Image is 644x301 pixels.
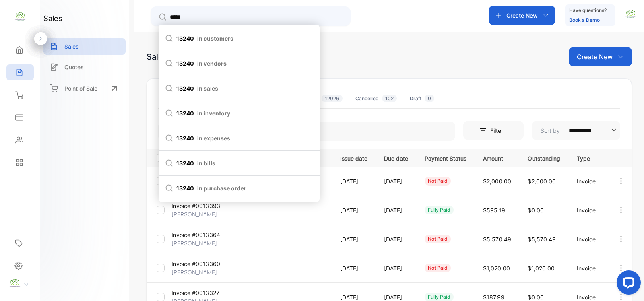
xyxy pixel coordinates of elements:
p: Invoice [577,206,601,214]
span: in customers [197,34,233,43]
p: Create New [577,52,613,62]
span: $595.19 [483,207,505,214]
p: Invoice #0013327 [171,289,224,297]
p: [DATE] [340,177,367,186]
p: Invoice [577,235,601,243]
p: [DATE] [340,235,367,243]
span: in inventory [197,109,230,118]
button: Create New [489,6,555,25]
p: Sort by [541,126,560,135]
p: Invoice #0013393 [171,202,224,210]
span: 13240 [165,134,313,142]
span: in vendors [197,59,227,68]
span: $0.00 [528,294,544,301]
p: Point of Sale [64,84,97,93]
span: 102 [382,95,397,102]
h1: sales [43,13,62,24]
div: Paid [308,95,343,102]
a: Sales [43,38,126,55]
p: [DATE] [340,206,367,214]
img: logo [14,10,26,23]
span: 0 [425,95,434,102]
span: 13240 [165,84,313,93]
div: fully paid [425,206,454,214]
p: Invoice #0013360 [171,260,224,268]
p: Due date [384,153,408,163]
div: not paid [425,177,451,186]
span: 13240 [165,109,313,118]
p: Quotes [64,63,84,71]
span: $2,000.00 [528,178,556,185]
iframe: LiveChat chat widget [610,267,644,301]
button: Create New [569,47,632,66]
p: [DATE] [340,264,367,272]
p: Create New [506,11,538,20]
p: Outstanding [528,153,560,163]
p: Payment Status [425,153,466,163]
a: Quotes [43,59,126,75]
button: Sort by [532,121,620,140]
p: Sales [64,42,79,51]
button: avatar [625,6,637,25]
p: [DATE] [384,206,408,214]
img: profile [9,277,21,289]
p: Invoice #0013364 [171,231,224,239]
span: in purchase order [197,184,246,192]
p: [PERSON_NAME] [171,210,224,219]
div: Draft [410,95,434,102]
div: Cancelled [355,95,397,102]
span: $0.00 [528,207,544,214]
span: $5,570.49 [528,236,556,243]
img: avatar [625,8,637,20]
p: [PERSON_NAME] [171,239,224,247]
p: Invoice [577,264,601,272]
div: not paid [425,235,451,243]
div: Sales Transactions [147,51,219,63]
p: Amount [483,153,511,163]
p: [DATE] [384,264,408,272]
span: in bills [197,159,215,167]
p: Issue date [340,153,367,163]
span: $5,570.49 [483,236,511,243]
span: $1,020.00 [528,265,555,272]
span: in expenses [197,134,230,142]
span: in sales [197,84,218,93]
p: [DATE] [384,177,408,186]
span: 13240 [165,184,313,192]
p: [PERSON_NAME] [171,268,224,276]
span: $187.99 [483,294,504,301]
a: Book a Demo [569,17,600,23]
p: Invoice [577,177,601,186]
div: not paid [425,264,451,272]
span: $1,020.00 [483,265,510,272]
span: 13240 [165,34,313,43]
p: [DATE] [384,235,408,243]
span: 13240 [165,159,313,167]
a: Point of Sale [43,79,126,97]
span: 12026 [322,95,343,102]
span: $2,000.00 [483,178,511,185]
span: 13240 [165,59,313,68]
p: Type [577,153,601,163]
p: Have questions? [569,6,607,14]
